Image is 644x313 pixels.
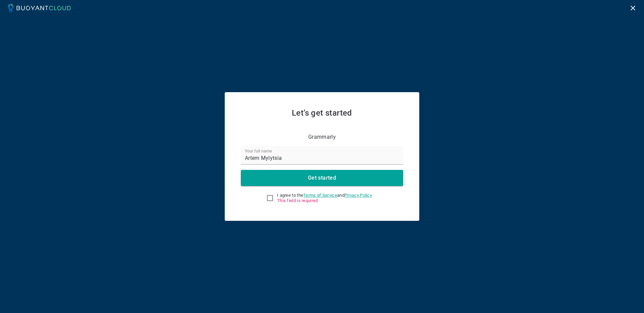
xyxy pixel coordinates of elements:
button: Get started [241,170,403,186]
a: Logout [627,4,639,11]
span: This field is required [277,198,372,203]
button: Logout [627,2,639,14]
p: Grammarly [308,134,336,140]
span: I agree to the and [277,193,372,198]
a: Terms of Service [303,193,337,198]
h2: Let’s get started [241,108,403,118]
h4: Get started [308,175,336,181]
label: Your full name [245,148,272,154]
a: Privacy Policy [344,193,372,198]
